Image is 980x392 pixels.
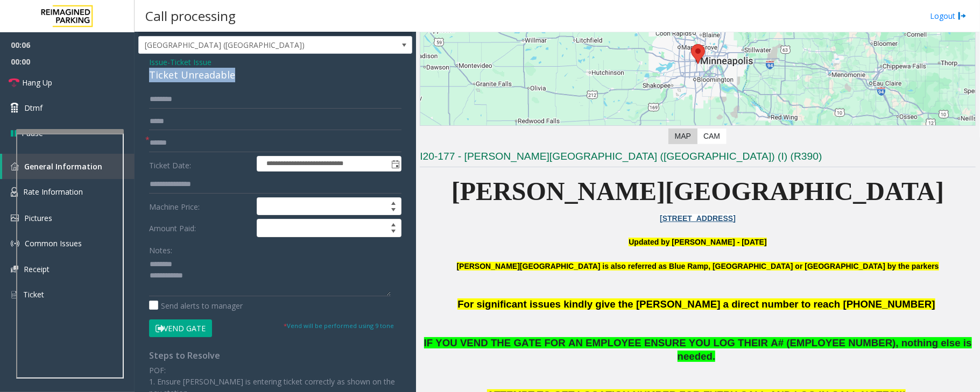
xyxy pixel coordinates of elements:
[11,239,19,248] img: 'icon'
[386,206,401,215] span: Decrease value
[22,127,43,139] span: Pause
[424,337,972,362] span: IF YOU VEND THE GATE FOR AN EMPLOYEE ENSURE YOU LOG THEIR A# (EMPLOYEE NUMBER), nothing else is n...
[457,298,935,310] span: For significant issues kindly give the [PERSON_NAME] a direct number to reach [PHONE_NUMBER]
[11,215,19,222] img: 'icon'
[149,351,401,361] h4: Steps to Resolve
[420,149,976,167] h3: I20-177 - [PERSON_NAME][GEOGRAPHIC_DATA] ([GEOGRAPHIC_DATA]) (I) (R390)
[668,129,697,144] label: Map
[930,10,967,22] a: Logout
[170,56,211,68] span: Ticket Issue
[11,266,18,273] img: 'icon'
[146,197,254,216] label: Machine Price:
[149,68,401,82] div: Ticket Unreadable
[389,156,401,172] span: Toggle popup
[149,241,172,256] label: Notes:
[24,102,43,113] span: Dtmf
[140,3,241,29] h3: Call processing
[958,10,967,22] img: logout
[11,187,18,197] img: 'icon'
[22,77,52,88] span: Hang Up
[660,214,736,223] a: [STREET_ADDRESS]
[149,319,212,338] button: Vend Gate
[386,228,401,237] span: Decrease value
[149,300,243,311] label: Send alerts to manager
[149,56,167,68] span: Issue
[11,290,18,300] img: 'icon'
[139,37,357,54] span: [GEOGRAPHIC_DATA] ([GEOGRAPHIC_DATA])
[167,57,211,67] span: -
[146,219,254,237] label: Amount Paid:
[691,44,705,64] div: 800 East 28th Street, Minneapolis, MN
[697,129,727,144] label: CAM
[452,177,944,205] span: [PERSON_NAME][GEOGRAPHIC_DATA]
[713,351,715,362] span: .
[146,156,254,172] label: Ticket Date:
[629,238,766,246] font: Updated by [PERSON_NAME] - [DATE]
[284,322,394,330] small: Vend will be performed using 9 tone
[386,198,401,206] span: Increase value
[11,162,19,170] img: 'icon'
[2,154,135,179] a: General Information
[386,219,401,228] span: Increase value
[457,262,939,270] b: [PERSON_NAME][GEOGRAPHIC_DATA] is also referred as Blue Ramp, [GEOGRAPHIC_DATA] or [GEOGRAPHIC_DA...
